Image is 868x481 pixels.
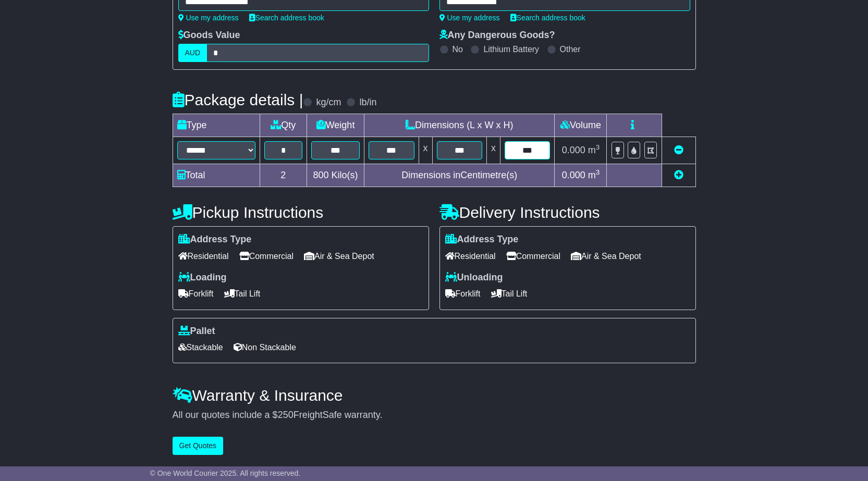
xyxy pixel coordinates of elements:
[439,30,555,41] label: Any Dangerous Goods?
[260,114,307,137] td: Qty
[304,248,374,264] span: Air & Sea Depot
[178,326,215,337] label: Pallet
[439,204,696,221] h4: Delivery Instructions
[224,286,261,302] span: Tail Lift
[445,248,496,264] span: Residential
[260,164,307,187] td: 2
[178,234,252,245] label: Address Type
[173,410,696,421] div: All our quotes include a $ FreightSafe warranty.
[562,145,585,155] span: 0.000
[173,437,224,455] button: Get Quotes
[173,387,696,404] h4: Warranty & Insurance
[249,14,324,22] a: Search address book
[278,410,294,420] span: 250
[364,114,555,137] td: Dimensions (L x W x H)
[486,137,500,164] td: x
[178,248,229,264] span: Residential
[178,14,239,22] a: Use my address
[445,234,519,245] label: Address Type
[150,469,301,477] span: © One World Courier 2025. All rights reserved.
[173,114,260,137] td: Type
[364,164,555,187] td: Dimensions in Centimetre(s)
[588,145,600,155] span: m
[307,114,364,137] td: Weight
[173,164,260,187] td: Total
[419,137,432,164] td: x
[178,286,214,302] span: Forklift
[555,114,607,137] td: Volume
[674,145,683,155] a: Remove this item
[588,170,600,180] span: m
[173,204,429,221] h4: Pickup Instructions
[307,164,364,187] td: Kilo(s)
[173,91,303,108] h4: Package details |
[571,248,641,264] span: Air & Sea Depot
[178,272,227,283] label: Loading
[178,44,207,62] label: AUD
[562,170,585,180] span: 0.000
[560,44,581,54] label: Other
[453,44,463,54] label: No
[674,170,683,180] a: Add new item
[445,272,503,283] label: Unloading
[506,248,560,264] span: Commercial
[313,170,329,180] span: 800
[596,143,600,151] sup: 3
[445,286,481,302] span: Forklift
[234,339,296,355] span: Non Stackable
[316,97,341,108] label: kg/cm
[483,44,539,54] label: Lithium Battery
[239,248,294,264] span: Commercial
[510,14,585,22] a: Search address book
[178,30,240,41] label: Goods Value
[596,168,600,176] sup: 3
[491,286,528,302] span: Tail Lift
[439,14,500,22] a: Use my address
[359,97,376,108] label: lb/in
[178,339,223,355] span: Stackable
